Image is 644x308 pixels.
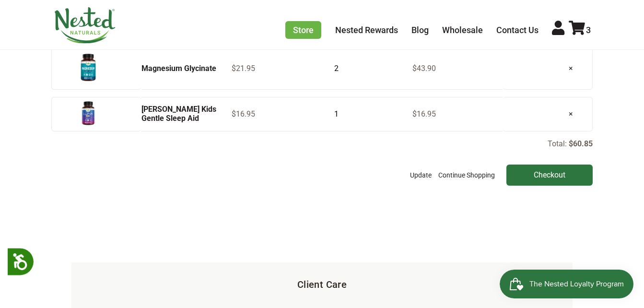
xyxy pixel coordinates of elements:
a: × [561,102,581,126]
a: Wholesale [442,25,483,35]
span: 3 [586,25,591,35]
span: $16.95 [232,109,255,118]
button: Update [408,165,434,186]
span: $43.90 [412,64,436,73]
iframe: Button to open loyalty program pop-up [500,270,634,298]
a: Blog [411,25,429,35]
p: $60.85 [569,139,593,148]
h5: Client Care [87,278,557,291]
input: Checkout [506,165,593,186]
a: Magnesium Glycinate [141,64,216,73]
div: Total: [51,139,593,186]
img: Magnesium Glycinate - USA [76,52,100,83]
a: 3 [569,25,591,35]
a: Contact Us [496,25,539,35]
a: Continue Shopping [436,165,497,186]
a: [PERSON_NAME] Kids Gentle Sleep Aid [141,105,216,122]
img: Nested Naturals [54,7,116,44]
img: LUNA Kids Gentle Sleep Aid - USA [76,101,100,125]
span: $16.95 [412,109,436,118]
a: Store [285,21,321,39]
a: × [561,56,581,81]
a: Nested Rewards [335,25,398,35]
span: $21.95 [232,64,255,73]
